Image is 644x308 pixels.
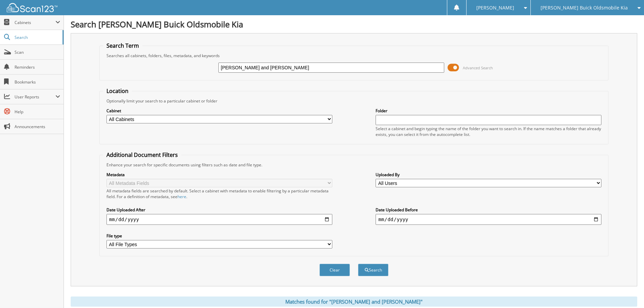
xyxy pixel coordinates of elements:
label: Folder [376,108,601,114]
h1: Search [PERSON_NAME] Buick Oldsmobile Kia [71,19,637,30]
button: Search [358,264,388,276]
label: Cabinet [106,108,332,114]
div: All metadata fields are searched by default. Select a cabinet with metadata to enable filtering b... [106,188,332,199]
a: here [177,194,186,199]
label: Date Uploaded After [106,207,332,213]
span: Scan [15,49,60,55]
span: [PERSON_NAME] [476,6,514,10]
span: Reminders [15,64,60,70]
span: Advanced Search [463,65,493,70]
input: start [106,214,332,225]
legend: Additional Document Filters [103,151,181,159]
label: Uploaded By [376,172,601,177]
div: Matches found for "[PERSON_NAME] and [PERSON_NAME]" [71,297,637,307]
span: Help [15,109,60,115]
span: Announcements [15,124,60,129]
input: end [376,214,601,225]
div: Enhance your search for specific documents using filters such as date and file type. [103,162,605,168]
span: Cabinets [15,20,55,25]
legend: Search Term [103,42,142,49]
label: Date Uploaded Before [376,207,601,213]
div: Select a cabinet and begin typing the name of the folder you want to search in. If the name match... [376,126,601,137]
span: Bookmarks [15,79,60,85]
span: User Reports [15,94,55,100]
div: Searches all cabinets, folders, files, metadata, and keywords [103,53,605,58]
img: scan123-logo-white.svg [7,3,57,12]
span: Search [15,34,59,40]
label: Metadata [106,172,332,177]
div: Optionally limit your search to a particular cabinet or folder [103,98,605,104]
button: Clear [319,264,350,276]
label: File type [106,233,332,239]
span: [PERSON_NAME] Buick Oldsmobile Kia [541,6,628,10]
legend: Location [103,87,132,95]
